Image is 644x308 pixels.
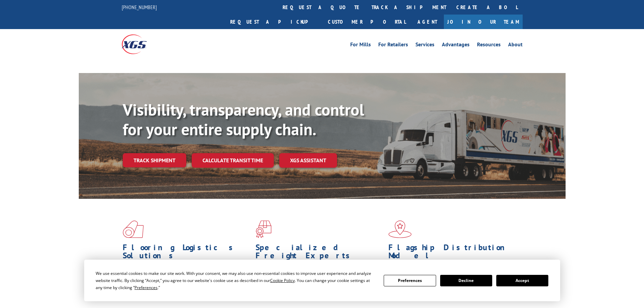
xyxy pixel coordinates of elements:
[123,153,186,167] a: Track shipment
[350,42,371,49] a: For Mills
[123,220,144,238] img: xgs-icon-total-supply-chain-intelligence-red
[84,260,560,301] div: Cookie Consent Prompt
[96,270,376,291] div: We use essential cookies to make our site work. With your consent, we may also use non-essential ...
[256,220,271,238] img: xgs-icon-focused-on-flooring-red
[388,243,516,263] h1: Flagship Distribution Model
[256,243,383,263] h1: Specialized Freight Experts
[440,275,492,286] button: Decline
[388,220,412,238] img: xgs-icon-flagship-distribution-model-red
[225,15,323,29] a: Request a pickup
[279,153,337,168] a: XGS ASSISTANT
[123,243,251,263] h1: Flooring Logistics Solutions
[192,153,274,168] a: Calculate transit time
[496,275,548,286] button: Accept
[508,42,523,49] a: About
[477,42,501,49] a: Resources
[323,15,411,29] a: Customer Portal
[122,4,157,10] a: [PHONE_NUMBER]
[270,278,295,283] span: Cookie Policy
[411,15,444,29] a: Agent
[135,285,158,290] span: Preferences
[442,42,470,49] a: Advantages
[415,42,434,49] a: Services
[123,99,364,140] b: Visibility, transparency, and control for your entire supply chain.
[378,42,408,49] a: For Retailers
[384,275,436,286] button: Preferences
[444,15,523,29] a: Join Our Team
